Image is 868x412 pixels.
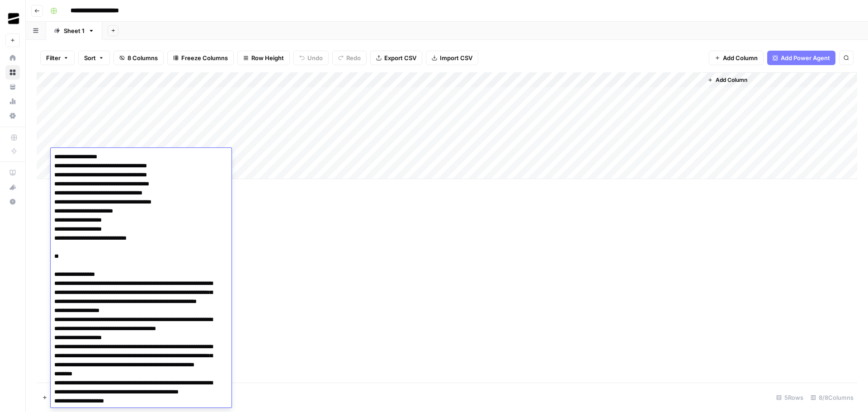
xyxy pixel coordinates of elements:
[78,51,110,65] button: Sort
[767,51,835,65] button: Add Power Agent
[46,53,61,62] span: Filter
[307,53,323,62] span: Undo
[704,74,751,86] button: Add Column
[40,51,75,65] button: Filter
[64,26,85,35] div: Sheet 1
[384,53,416,62] span: Export CSV
[346,53,361,62] span: Redo
[5,7,20,30] button: Workspace: OGM
[5,10,22,27] img: OGM Logo
[46,22,102,40] a: Sheet 1
[127,53,158,62] span: 8 Columns
[426,51,478,65] button: Import CSV
[50,393,75,402] span: Add Row
[6,180,19,194] div: What's new?
[5,51,20,65] a: Home
[293,51,329,65] button: Undo
[781,53,830,62] span: Add Power Agent
[370,51,422,65] button: Export CSV
[709,51,764,65] button: Add Column
[113,51,164,65] button: 8 Columns
[37,390,80,405] button: Add Row
[807,390,857,405] div: 8/8 Columns
[723,53,758,62] span: Add Column
[84,53,96,62] span: Sort
[5,194,20,209] button: Help + Support
[5,166,20,180] a: AirOps Academy
[5,94,20,109] a: Usage
[332,51,367,65] button: Redo
[5,109,20,123] a: Settings
[5,180,20,194] button: What's new?
[251,53,284,62] span: Row Height
[167,51,234,65] button: Freeze Columns
[5,65,20,80] a: Browse
[773,390,807,405] div: 5 Rows
[716,76,747,84] span: Add Column
[181,53,228,62] span: Freeze Columns
[237,51,290,65] button: Row Height
[440,53,472,62] span: Import CSV
[5,80,20,94] a: Your Data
